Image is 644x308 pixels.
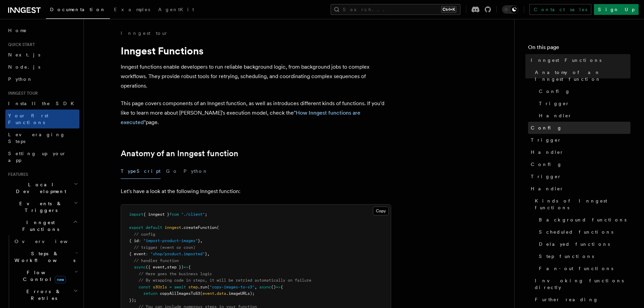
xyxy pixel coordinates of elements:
a: Sign Up [594,4,639,15]
p: This page covers components of an Inngest function, as well as introduces different kinds of func... [121,99,391,127]
a: Python [5,73,79,85]
a: Further reading [532,293,630,306]
button: Flow Controlnew [12,266,79,285]
a: Trigger [528,134,630,146]
a: Anatomy of an Inngest function [532,66,630,85]
span: .run [198,285,207,289]
span: Node.js [8,64,40,70]
span: { id [129,238,139,243]
span: // config [134,232,155,237]
span: } [205,252,207,256]
a: Trigger [528,170,630,183]
span: Handler [531,185,564,192]
span: Home [8,27,27,34]
span: ({ event [146,265,165,269]
span: , [200,238,202,243]
span: Errors & Retries [12,288,73,302]
span: , [165,265,167,269]
button: Search...Ctrl+K [331,4,460,15]
span: // By wrapping code in steps, it will be retried automatically on failure [139,278,311,283]
span: } [198,238,200,243]
span: { inngest } [143,212,169,217]
kbd: Ctrl+K [441,6,456,13]
span: Documentation [50,7,106,12]
span: data [217,291,226,296]
a: Documentation [46,2,110,19]
span: Step functions [539,253,594,260]
span: "copy-images-to-s3" [210,285,255,289]
a: Examples [110,2,154,18]
h1: Inngest Functions [121,45,391,57]
span: { [281,285,283,289]
span: Your first Functions [8,113,48,125]
span: Config [531,124,562,131]
span: Invoking functions directly [535,277,630,291]
a: Step functions [536,250,630,262]
span: Features [5,172,28,177]
a: Config [536,85,630,97]
span: Inngest Functions [5,219,73,233]
span: = [169,285,172,289]
span: Install the SDK [8,101,78,106]
a: Contact sales [529,4,591,15]
a: Background functions [536,214,630,226]
span: return [143,291,158,296]
span: Trigger [539,100,570,107]
button: Inngest Functions [5,216,79,235]
a: Handler [528,146,630,158]
span: ( [207,285,210,289]
span: Kinds of Inngest functions [535,197,630,211]
a: Invoking functions directly [532,275,630,293]
a: Setting up your app [5,147,79,166]
a: Next.js [5,49,79,61]
span: Scheduled functions [539,229,613,235]
h4: On this page [528,43,630,54]
span: Anatomy of an Inngest function [535,69,630,82]
span: "shop/product.imported" [150,252,205,256]
span: , [255,285,257,289]
span: Events & Triggers [5,200,74,214]
button: Go [166,164,178,179]
span: step [188,285,198,289]
a: Inngest tour [121,30,168,37]
span: Next.js [8,52,40,57]
span: Delayed functions [539,241,610,247]
span: Flow Control [12,269,74,283]
span: AgentKit [158,7,194,12]
button: TypeScript [121,164,161,179]
a: Fan-out functions [536,262,630,275]
a: Kinds of Inngest functions [532,195,630,214]
button: Local Development [5,179,79,197]
a: Delayed functions [536,238,630,250]
span: Trigger [531,173,562,180]
span: await [174,285,186,289]
a: Leveraging Steps [5,128,79,147]
a: Trigger [536,97,630,110]
a: Scheduled functions [536,226,630,238]
a: Anatomy of an Inngest function [121,149,238,158]
span: Leveraging Steps [8,132,65,144]
span: Further reading [535,296,598,303]
span: Local Development [5,181,74,195]
span: const [139,285,150,289]
button: Toggle dark mode [502,5,518,14]
span: copyAllImagesToS3 [160,291,200,296]
a: Inngest Functions [528,54,630,66]
span: Handler [531,149,564,156]
span: // Here goes the business logic [139,271,212,276]
span: ( [200,291,202,296]
span: async [259,285,271,289]
span: Trigger [531,137,562,143]
a: AgentKit [154,2,198,18]
a: Handler [536,110,630,122]
span: new [55,276,66,283]
span: Steps & Workflows [12,250,75,264]
span: Background functions [539,216,626,223]
span: Python [8,76,33,82]
span: => [184,265,188,269]
p: Let's have a look at the following Inngest function: [121,187,391,196]
span: Config [539,88,570,95]
span: import [129,212,143,217]
span: Overview [15,239,84,244]
button: Python [184,164,208,179]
